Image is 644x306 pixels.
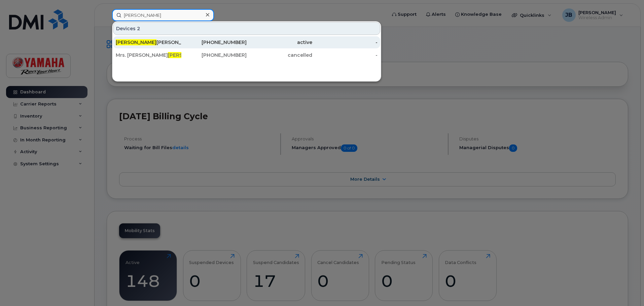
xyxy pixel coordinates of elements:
div: - [312,52,378,58]
a: [PERSON_NAME][PERSON_NAME][PHONE_NUMBER]active- [113,36,380,48]
div: [PERSON_NAME] [116,39,181,46]
span: [PERSON_NAME] [168,52,209,58]
div: [PHONE_NUMBER] [181,39,247,46]
a: Mrs. [PERSON_NAME][PERSON_NAME][PHONE_NUMBER]cancelled- [113,49,380,61]
span: 2 [137,25,140,32]
div: - [312,39,378,46]
div: Devices [113,22,380,35]
span: [PERSON_NAME] [116,39,156,45]
div: [PHONE_NUMBER] [181,52,247,58]
div: cancelled [247,52,312,58]
div: active [247,39,312,46]
div: Mrs. [PERSON_NAME] [116,52,181,58]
